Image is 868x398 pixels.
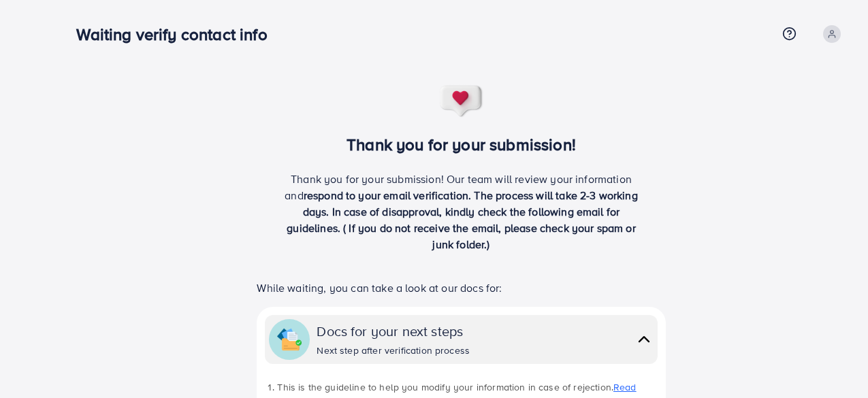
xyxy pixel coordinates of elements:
img: success [439,84,484,118]
p: While waiting, you can take a look at our docs for: [257,280,665,296]
h3: Waiting verify contact info [76,24,278,44]
img: collapse [277,327,302,352]
h3: Thank you for your submission! [234,135,688,154]
p: Thank you for your submission! Our team will review your information and [280,171,643,252]
img: collapse [634,329,654,349]
span: respond to your email verification. The process will take 2-3 working days. In case of disapprova... [287,188,638,252]
div: Next step after verification process [317,344,470,357]
div: Docs for your next steps [317,321,470,341]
